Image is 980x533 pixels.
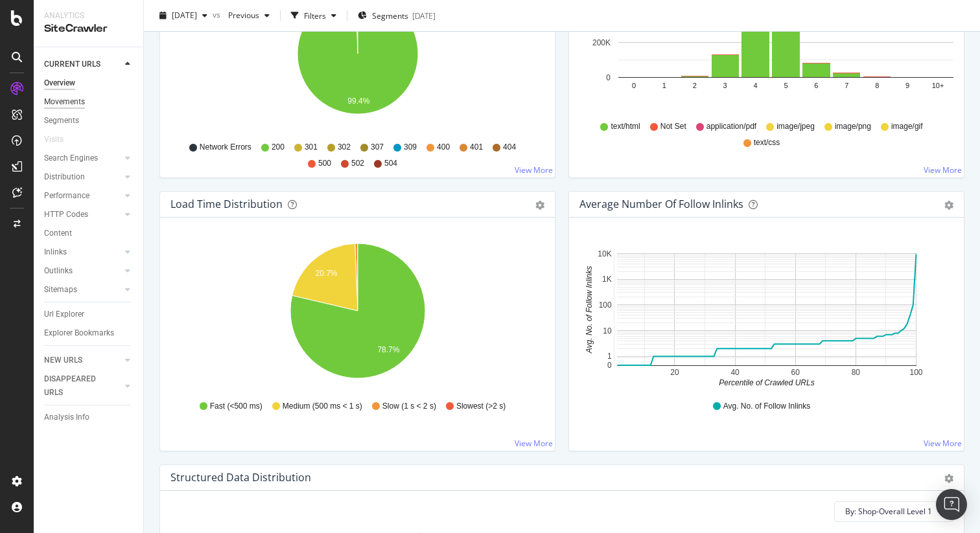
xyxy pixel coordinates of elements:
span: 309 [404,142,417,153]
span: By: Shop-Overall Level 1 [845,506,932,517]
text: 10K [598,249,611,258]
span: 504 [384,158,397,169]
div: Analytics [44,10,133,21]
span: 404 [503,142,516,153]
span: 2025 Sep. 22nd [172,10,197,21]
a: Inlinks [44,245,121,259]
a: Search Engines [44,152,121,165]
text: 10 [603,326,612,335]
span: vs [213,8,223,19]
text: 40 [730,368,740,377]
text: 2 [693,82,697,89]
div: gear [944,201,953,210]
span: 500 [318,158,331,169]
span: image/jpeg [776,121,815,132]
text: 1K [602,275,612,284]
a: Visits [44,133,76,146]
span: 301 [305,142,318,153]
span: text/css [754,137,780,148]
div: Filters [304,10,326,21]
span: application/pdf [706,121,756,132]
div: HTTP Codes [44,208,88,221]
div: Visits [44,133,64,146]
text: 20 [670,368,679,377]
span: image/gif [891,121,923,132]
div: Overview [44,76,75,90]
text: 1 [662,82,666,89]
button: Previous [223,5,275,26]
div: Content [44,227,72,240]
span: image/png [835,121,871,132]
a: Sitemaps [44,283,121,297]
span: Previous [223,10,259,21]
span: 307 [371,142,384,153]
svg: A chart. [170,238,544,389]
span: Slowest (>2 s) [456,401,506,412]
div: NEW URLS [44,354,82,367]
a: Movements [44,95,134,109]
text: 9 [905,82,909,89]
button: Filters [286,5,342,26]
a: Performance [44,189,121,203]
span: Fast (<500 ms) [210,401,262,412]
span: Medium (500 ms < 1 s) [283,401,362,412]
div: CURRENT URLS [44,58,100,71]
a: Distribution [44,170,121,184]
button: [DATE] [154,5,213,26]
span: Slow (1 s < 2 s) [382,401,436,412]
span: Segments [372,10,408,21]
div: Analysis Info [44,411,89,424]
div: Open Intercom Messenger [936,489,967,520]
text: 6 [814,82,818,89]
div: Search Engines [44,152,98,165]
span: Not Set [660,121,686,132]
a: View More [515,438,553,449]
text: 8 [875,82,879,89]
text: Percentile of Crawled URLs [719,378,814,387]
a: Analysis Info [44,411,134,424]
a: Url Explorer [44,308,134,321]
text: 7 [845,82,848,89]
div: Sitemaps [44,283,77,297]
a: View More [924,438,962,449]
div: DISAPPEARED URLS [44,372,110,400]
div: Structured Data Distribution [170,471,311,484]
div: Load Time Distribution [170,198,283,210]
div: gear [944,474,953,483]
span: 401 [470,142,483,153]
div: Inlinks [44,245,67,259]
span: 400 [437,142,450,153]
div: gear [535,201,544,210]
text: 78.7% [377,345,399,354]
button: By: Shop-Overall Level 1 [834,501,953,522]
div: Url Explorer [44,308,84,321]
text: 100 [599,301,612,310]
div: Average Number of Follow Inlinks [579,198,743,210]
a: Overview [44,76,134,90]
svg: A chart. [579,238,953,389]
text: 1 [607,352,612,361]
button: Segments[DATE] [353,5,441,26]
a: CURRENT URLS [44,58,121,71]
div: Outlinks [44,264,73,278]
text: 5 [784,82,787,89]
text: 0 [632,82,636,89]
div: Segments [44,114,79,128]
div: Movements [44,95,85,109]
a: Segments [44,114,134,128]
text: 4 [754,82,758,89]
text: Avg. No. of Follow Inlinks [585,266,594,354]
text: 200K [592,38,611,47]
div: Performance [44,189,89,203]
text: 20.7% [315,269,337,278]
text: 3 [723,82,727,89]
div: Explorer Bookmarks [44,326,114,340]
text: 0 [607,361,612,370]
span: 200 [272,142,285,153]
text: 10+ [932,82,944,89]
span: 302 [338,142,351,153]
text: 0 [606,73,611,82]
div: SiteCrawler [44,21,133,36]
a: HTTP Codes [44,208,121,221]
